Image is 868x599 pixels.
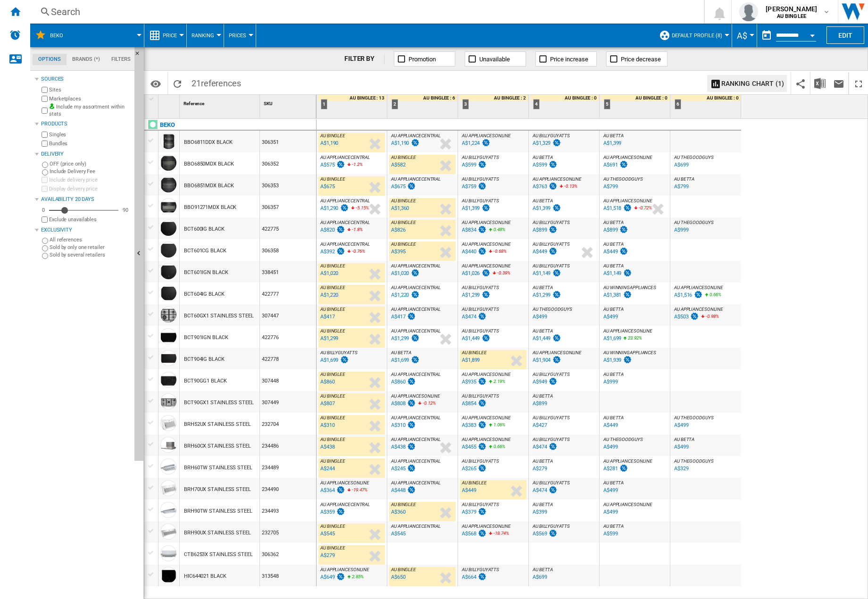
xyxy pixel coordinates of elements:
[462,263,511,268] span: AU APPLIANCESONLINE
[462,227,476,233] div: A$834
[601,241,668,263] div: AU BETTA A$449
[604,99,610,109] div: 5
[601,285,668,307] div: AU WINNINGAPPLIANCES A$1,381
[49,140,131,147] label: Bundles
[320,285,345,290] span: AU BINGLEE
[50,251,131,258] label: Sold by several retailers
[320,270,338,276] div: A$1,020
[460,220,526,241] div: AU APPLIANCESONLINE A$834 0.48%
[533,155,553,160] span: AU BETTA
[106,54,136,65] md-tab-item: Filters
[163,33,177,39] span: Price
[318,241,385,263] div: AU APPLIANCECENTRAL A$392 -0.76%
[493,249,503,254] span: -0.68
[389,155,456,176] div: AU BINGLEE A$582
[318,198,385,220] div: AU APPLIANCECENTRAL A$1,290 -5.15%
[42,96,48,102] input: Marketplaces
[390,139,420,148] div: Last updated : Wednesday, 13 August 2025 06:17
[49,95,131,102] label: Marketplaces
[737,24,752,47] button: A$
[601,133,668,155] div: AU BETTA A$1,399
[182,95,259,109] div: Reference Sort None
[390,269,420,278] div: Last updated : Tuesday, 12 August 2025 12:18
[462,205,480,211] div: A$1,399
[674,227,689,233] div: A$999
[192,24,219,47] div: Ranking
[320,176,345,182] span: AU BINGLEE
[320,133,345,138] span: AU BINGLEE
[602,160,628,170] div: Last updated : Wednesday, 13 August 2025 06:00
[493,227,502,232] span: 0.48
[320,183,335,190] div: A$675
[460,204,491,213] div: Last updated : Wednesday, 13 August 2025 06:18
[390,225,406,235] div: Last updated : Wednesday, 13 August 2025 06:28
[673,160,689,170] div: Last updated : Wednesday, 13 August 2025 06:02
[673,225,689,235] div: Last updated : Wednesday, 13 August 2025 06:11
[531,225,558,235] div: Last updated : Wednesday, 13 August 2025 06:15
[492,225,498,237] i: %
[340,204,349,212] img: promotionV3.png
[389,263,456,285] div: AU APPLIANCECENTRAL A$1,020
[42,105,48,116] input: Include my assortment within stats
[531,139,561,148] div: Last updated : Wednesday, 13 August 2025 06:18
[531,285,597,307] div: AU BETTA A$1,299
[460,95,528,101] div: AU BINGLEE : 2
[389,241,456,263] div: AU BINGLEE A$395
[674,162,689,168] div: A$699
[134,47,144,461] button: Hide
[391,162,406,168] div: A$582
[766,4,817,14] span: [PERSON_NAME]
[351,225,357,237] i: %
[531,95,599,118] div: 4 AU BINGLEE : 0
[319,182,335,191] div: Last updated : Wednesday, 13 August 2025 06:23
[410,139,420,147] img: promotionV3.png
[460,160,487,170] div: Last updated : Wednesday, 13 August 2025 06:18
[477,247,487,255] img: promotionV3.png
[50,24,73,47] button: Beko
[319,160,345,170] div: Last updated : Wednesday, 13 August 2025 06:17
[462,198,499,203] span: AU BILLYGUYATTS
[320,140,338,146] div: A$1,190
[672,95,741,101] div: AU BINGLEE : 0
[318,133,385,155] div: AU BINGLEE A$1,190
[460,182,487,191] div: Last updated : Wednesday, 13 August 2025 06:18
[407,182,416,190] img: promotionV3.png
[603,198,652,203] span: AU APPLIANCESONLINE
[531,160,558,170] div: Last updated : Wednesday, 13 August 2025 05:45
[602,139,621,148] div: Last updated : Wednesday, 13 August 2025 05:45
[531,220,597,241] div: AU BILLYGUYATTS A$899
[619,247,628,255] img: promotionV3.png
[552,269,561,277] img: promotionV3.png
[460,198,526,220] div: AU BILLYGUYATTS A$1,399
[9,29,21,41] img: alerts-logo.svg
[603,162,618,168] div: A$691
[460,155,526,176] div: AU BILLYGUYATTS A$599
[777,13,806,19] b: AU BINGLEE
[67,54,106,65] md-tab-item: Brands (*)
[550,56,588,63] span: Price increase
[409,56,436,63] span: Promotion
[601,95,670,101] div: AU BINGLEE : 0
[814,78,826,89] img: excel-24x24.png
[829,72,848,94] button: Send this report by email
[477,182,487,190] img: promotionV3.png
[460,133,526,155] div: AU APPLIANCESONLINE A$1,224
[134,47,146,64] button: Hide
[606,51,668,67] button: Price decrease
[603,176,643,182] span: AU THEGOODGUYS
[531,176,597,198] div: AU APPLIANCESONLINE A$763 -0.13%
[601,176,668,198] div: AU THEGOODGUYS A$799
[50,160,131,167] label: OFF (price only)
[804,25,821,42] button: Open calendar
[601,220,668,241] div: AU BETTA A$899
[391,133,441,138] span: AU APPLIANCECENTRAL
[533,263,570,268] span: AU BILLYGUYATTS
[563,182,569,193] i: %
[229,33,246,39] span: Prices
[462,176,499,182] span: AU BILLYGUYATTS
[318,155,385,176] div: AU APPLIANCECENTRAL A$575 -1.2%
[462,162,476,168] div: A$599
[318,95,387,118] div: 1 AU BINGLEE : 13
[531,133,597,155] div: AU BILLYGUYATTS A$1,329
[674,176,694,182] span: AU BETTA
